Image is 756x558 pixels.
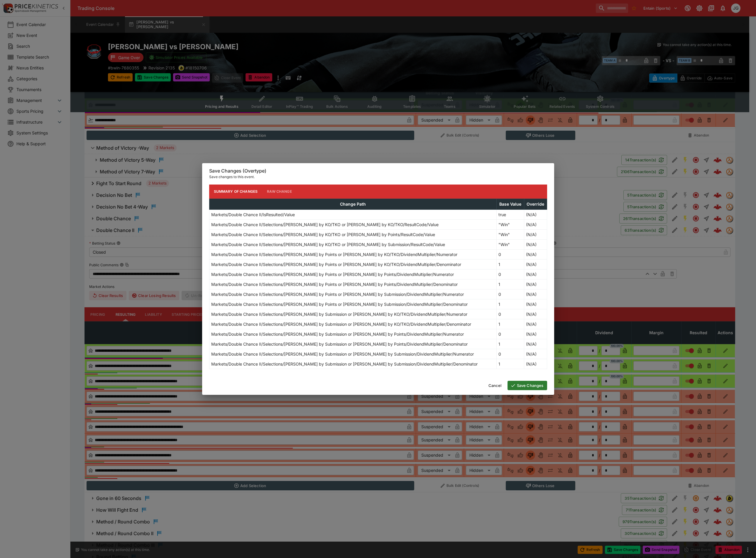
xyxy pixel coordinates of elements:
[524,309,547,319] td: (N/A)
[497,289,524,299] td: 0
[211,361,478,367] p: Markets/Double Chance II/Selections/[PERSON_NAME] by Submission or [PERSON_NAME] by Submission/Di...
[211,331,464,337] p: Markets/Double Chance II/Selections/[PERSON_NAME] by Submission or [PERSON_NAME] by Points/Divide...
[209,199,497,209] th: Change Path
[211,271,454,277] p: Markets/Double Chance II/Selections/[PERSON_NAME] by Points or [PERSON_NAME] by Points/DividendMu...
[211,301,468,307] p: Markets/Double Chance II/Selections/[PERSON_NAME] by Points or [PERSON_NAME] by Submission/Divide...
[211,291,464,297] p: Markets/Double Chance II/Selections/[PERSON_NAME] by Points or [PERSON_NAME] by Submission/Divide...
[524,229,547,239] td: (N/A)
[497,199,524,209] th: Base Value
[524,289,547,299] td: (N/A)
[508,381,547,390] button: Save Changes
[211,281,458,287] p: Markets/Double Chance II/Selections/[PERSON_NAME] by Points or [PERSON_NAME] by Points/DividendMu...
[524,329,547,339] td: (N/A)
[211,231,435,238] p: Markets/Double Chance II/Selections/[PERSON_NAME] by KO/TKO or [PERSON_NAME] by Points/ResultCode...
[524,319,547,329] td: (N/A)
[497,349,524,359] td: 0
[524,339,547,349] td: (N/A)
[497,299,524,309] td: 1
[497,329,524,339] td: 0
[497,309,524,319] td: 0
[497,359,524,369] td: 1
[211,241,445,248] p: Markets/Double Chance II/Selections/[PERSON_NAME] by KO/TKO or [PERSON_NAME] by Submission/Result...
[524,269,547,279] td: (N/A)
[497,279,524,289] td: 1
[211,251,457,257] p: Markets/Double Chance II/Selections/[PERSON_NAME] by Points or [PERSON_NAME] by KO/TKO/DividendMu...
[262,185,297,199] button: Raw Change
[211,321,471,327] p: Markets/Double Chance II/Selections/[PERSON_NAME] by Submission or [PERSON_NAME] by KO/TKO/Divide...
[485,381,505,390] button: Cancel
[497,319,524,329] td: 1
[524,349,547,359] td: (N/A)
[497,229,524,239] td: "Win"
[524,219,547,229] td: (N/A)
[524,249,547,259] td: (N/A)
[497,209,524,219] td: true
[211,261,461,267] p: Markets/Double Chance II/Selections/[PERSON_NAME] by Points or [PERSON_NAME] by KO/TKO/DividendMu...
[524,259,547,269] td: (N/A)
[524,279,547,289] td: (N/A)
[524,199,547,209] th: Override
[524,239,547,249] td: (N/A)
[524,209,547,219] td: (N/A)
[211,341,468,347] p: Markets/Double Chance II/Selections/[PERSON_NAME] by Submission or [PERSON_NAME] by Points/Divide...
[497,239,524,249] td: "Win"
[211,211,295,218] p: Markets/Double Chance II/IsResulted/Value
[497,269,524,279] td: 0
[209,168,547,174] h6: Save Changes (Overtype)
[211,351,474,357] p: Markets/Double Chance II/Selections/[PERSON_NAME] by Submission or [PERSON_NAME] by Submission/Di...
[211,311,467,317] p: Markets/Double Chance II/Selections/[PERSON_NAME] by Submission or [PERSON_NAME] by KO/TKO/Divide...
[497,259,524,269] td: 1
[497,339,524,349] td: 1
[211,221,439,228] p: Markets/Double Chance II/Selections/[PERSON_NAME] by KO/TKO or [PERSON_NAME] by KO/TKO/ResultCode...
[524,359,547,369] td: (N/A)
[497,219,524,229] td: "Win"
[209,185,263,199] button: Summary of Changes
[497,249,524,259] td: 0
[209,174,547,180] p: Save changes to this event.
[524,299,547,309] td: (N/A)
